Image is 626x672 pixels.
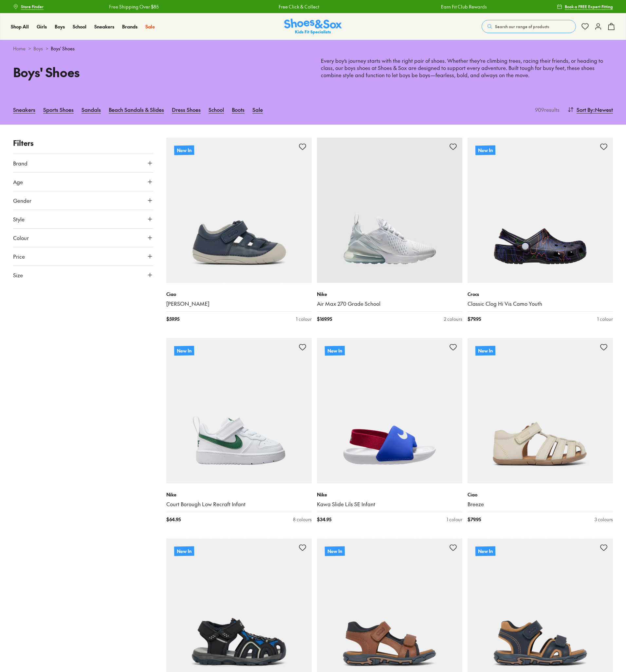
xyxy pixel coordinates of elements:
[565,4,613,9] span: Book a FREE Expert Fitting
[468,138,613,283] a: New In
[13,173,153,191] button: Age
[13,197,31,204] span: Gender
[43,102,74,117] a: Sports Shoes
[33,45,43,52] a: Boys
[284,19,342,35] a: Shoes & Sox
[532,106,560,113] p: 909 results
[317,491,462,498] p: Nike
[317,338,462,483] a: New In
[13,159,28,167] span: Brand
[166,138,312,283] a: New In
[468,316,481,322] span: $ 79.95
[317,316,332,322] span: $ 169.95
[94,23,114,30] a: Sneakers
[13,45,613,52] div: > >
[475,546,495,556] p: New In
[468,300,613,307] a: Classic Clog Hi Vis Camo Youth
[482,20,576,33] button: Search our range of products
[174,346,194,355] p: New In
[284,19,342,35] img: SNS_Logo_Responsive.svg
[468,516,481,523] span: $ 79.95
[13,229,153,247] button: Colour
[13,191,153,210] button: Gender
[495,24,549,29] span: Search our range of products
[296,316,312,322] div: 1 colour
[13,102,35,117] a: Sneakers
[444,316,462,322] div: 2 colours
[145,23,155,30] span: Sale
[475,346,495,355] p: New In
[293,516,312,523] div: 8 colours
[82,102,101,117] a: Sandals
[440,3,486,10] a: Earn Fit Club Rewards
[109,102,164,117] a: Beach Sandals & Slides
[317,516,331,523] span: $ 34.95
[278,3,318,10] a: Free Click & Collect
[166,316,179,322] span: $ 59.95
[13,178,23,186] span: Age
[37,23,47,30] a: Girls
[13,210,153,228] button: Style
[252,102,263,117] a: Sale
[166,291,312,298] p: Ciao
[597,316,613,322] div: 1 colour
[232,102,245,117] a: Boots
[557,1,613,12] a: Book a FREE Expert Fitting
[577,106,593,113] span: Sort By
[174,145,194,155] p: New In
[55,23,65,30] a: Boys
[447,516,462,523] div: 1 colour
[325,346,345,355] p: New In
[172,102,201,117] a: Dress Shoes
[94,23,114,30] span: Sneakers
[13,154,153,172] button: Brand
[468,491,613,498] p: Ciao
[567,102,613,117] button: Sort By:Newest
[21,4,44,9] span: Store Finder
[108,3,158,10] a: Free Shipping Over $85
[593,106,613,113] span: : Newest
[475,145,495,155] p: New In
[468,338,613,483] a: New In
[209,102,224,117] a: School
[13,234,29,242] span: Colour
[317,501,462,508] a: Kawa Slide Lils SE Infant
[166,501,312,508] a: Court Borough Low Recraft Infant
[145,23,155,30] a: Sale
[325,546,345,556] p: New In
[13,138,153,148] p: Filters
[55,23,65,30] span: Boys
[13,266,153,284] button: Size
[122,23,138,30] a: Brands
[321,57,613,79] p: Every boy’s journey starts with the right pair of shoes. Whether they’re climbing trees, racing t...
[166,338,312,483] a: New In
[13,247,153,266] button: Price
[468,291,613,298] p: Crocs
[73,23,86,30] span: School
[468,501,613,508] a: Breeze
[11,23,29,30] span: Shop All
[166,300,312,307] a: [PERSON_NAME]
[13,45,26,52] a: Home
[317,300,462,307] a: Air Max 270 Grade School
[37,23,47,30] span: Girls
[166,516,181,523] span: $ 64.95
[13,1,44,12] a: Store Finder
[13,215,25,223] span: Style
[73,23,86,30] a: School
[11,23,29,30] a: Shop All
[122,23,138,30] span: Brands
[51,45,75,52] span: Boys' Shoes
[174,546,194,556] p: New In
[13,271,23,279] span: Size
[166,491,312,498] p: Nike
[595,516,613,523] div: 3 colours
[13,252,25,260] span: Price
[317,291,462,298] p: Nike
[13,63,305,81] h1: Boys' Shoes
